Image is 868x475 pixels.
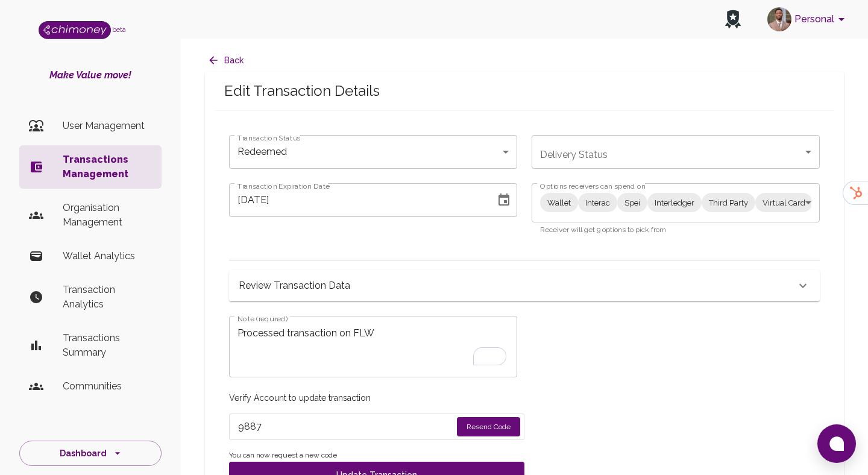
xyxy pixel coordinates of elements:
span: Interac [578,196,617,210]
button: account of current user [763,4,854,35]
h6: Review Transaction Data [239,277,350,294]
p: Wallet Analytics [63,249,152,263]
div: WalletInteracSpeiInterledgerThird PartyVirtual Card [540,193,811,212]
span: You can now request a new code [229,450,524,462]
p: Communities [63,379,152,394]
button: Back [205,49,248,72]
button: Open chat window [817,424,856,463]
label: Transaction Status [237,133,300,143]
button: Choose date, selected date is Aug 28, 2025 [492,188,516,212]
label: Transaction Expiration Date [237,181,330,191]
p: Receiver will get 9 options to pick from [540,224,811,236]
span: Wallet [540,196,578,210]
button: Resend Code [457,417,520,436]
div: ​ [532,135,820,169]
input: Enter verification code [238,417,451,436]
div: Redeemed [229,135,517,169]
span: Spei [617,196,647,210]
span: beta [112,26,126,33]
button: Dashboard [19,441,162,467]
span: Interledger [647,196,702,210]
p: Transactions Management [63,153,152,181]
p: Organisation Management [63,201,152,230]
label: Note (required) [237,313,288,324]
img: avatar [767,7,791,31]
img: Logo [39,21,111,39]
label: Options receivers can spend on [540,181,646,191]
input: MM/DD/YYYY [229,183,487,217]
textarea: To enrich screen reader interactions, please activate Accessibility in Grammarly extension settings [237,326,509,368]
p: User Management [63,119,152,133]
p: Transaction Analytics [63,283,152,312]
p: Transactions Summary [63,331,152,360]
span: Virtual Card [755,196,813,210]
span: Edit Transaction Details [224,81,825,101]
span: Third Party [702,196,755,210]
div: Review Transaction Data [229,270,820,301]
p: Verify Account to update transaction [229,392,524,404]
